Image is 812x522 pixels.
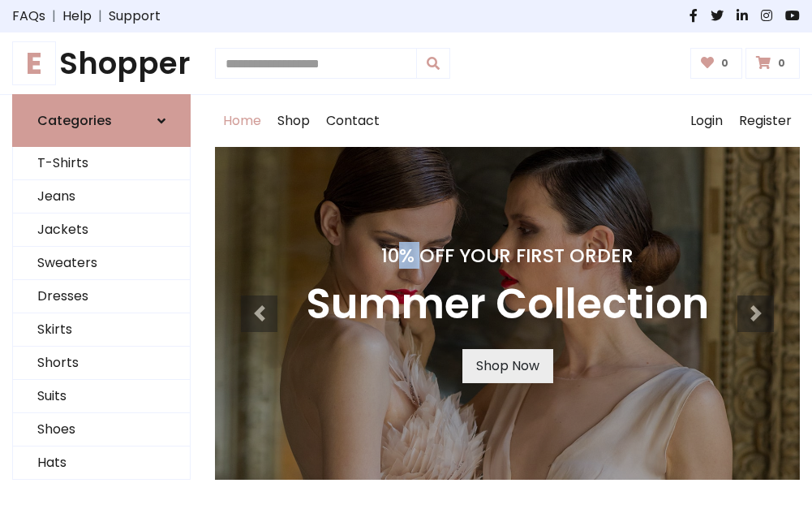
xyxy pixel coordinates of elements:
a: 0 [690,48,743,79]
h3: Summer Collection [306,280,709,330]
a: Shop Now [462,349,553,383]
a: Skirts [13,313,190,347]
a: Register [731,95,800,147]
a: Contact [318,95,388,147]
span: 0 [774,56,789,71]
h1: Shopper [12,45,191,81]
a: Suits [13,380,190,413]
span: 0 [717,56,733,71]
a: 0 [745,48,800,79]
a: Hats [13,447,190,480]
a: Shop [269,95,318,147]
a: Home [215,95,269,147]
a: Dresses [13,280,190,313]
span: | [45,6,62,26]
span: E [12,41,56,85]
a: EShopper [12,45,191,81]
a: Shorts [13,347,190,380]
a: FAQs [12,6,45,26]
a: Categories [12,94,191,147]
a: Support [109,6,161,26]
h6: Categories [37,113,112,128]
span: | [92,6,109,26]
a: Help [62,6,92,26]
a: Login [682,95,731,147]
a: Shoes [13,413,190,447]
a: T-Shirts [13,147,190,180]
a: Jackets [13,214,190,247]
a: Sweaters [13,247,190,280]
a: Jeans [13,180,190,214]
h4: 10% Off Your First Order [306,244,709,267]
